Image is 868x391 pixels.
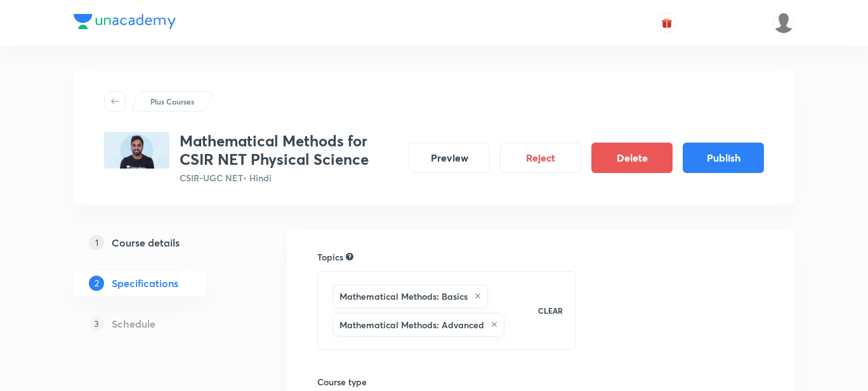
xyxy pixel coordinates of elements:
p: 1 [89,235,104,250]
h6: Mathematical Methods: Basics [339,290,468,303]
p: 3 [89,316,104,331]
button: avatar [657,13,677,33]
a: 1Course details [74,230,246,255]
button: Preview [409,143,490,173]
a: Company Logo [74,14,176,32]
p: CSIR-UGC NET • Hindi [180,171,398,184]
button: Delete [591,143,673,173]
h5: Schedule [112,316,155,331]
h6: Mathematical Methods: Advanced [339,318,484,331]
p: 2 [89,276,104,291]
img: Company Logo [74,14,176,29]
button: Reject [500,143,581,173]
p: CLEAR [538,305,563,316]
img: Aamir Yousuf [773,12,794,34]
div: Search for topics [346,251,353,262]
h6: Topics [317,250,343,264]
button: Publish [683,143,764,173]
img: 0E036C68-B9D6-4A6B-AC2E-3CD12E5868C1_plus.png [104,132,169,169]
h5: Course details [112,235,180,250]
h6: Course type [317,375,576,388]
h5: Specifications [112,276,178,291]
p: Plus Courses [150,96,194,107]
img: avatar [661,17,673,29]
h3: Mathematical Methods for CSIR NET Physical Science [180,132,398,169]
